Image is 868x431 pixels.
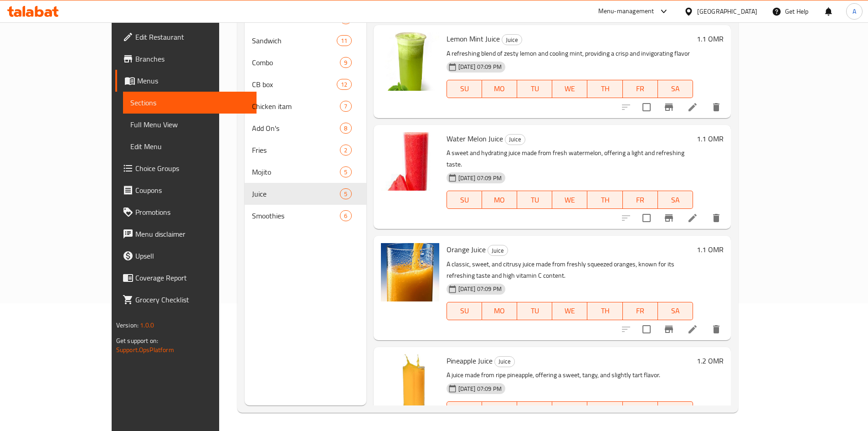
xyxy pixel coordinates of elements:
a: Branches [115,48,257,70]
div: Mojito5 [245,161,366,183]
span: SU [451,193,478,207]
a: Coverage Report [115,267,257,289]
div: Sandwich [252,35,337,46]
span: Smoothies [252,210,340,221]
span: Fries [252,145,340,156]
button: delete [705,207,727,229]
button: Branch-specific-item [658,96,680,118]
span: TU [521,304,549,317]
div: Chicken itam7 [245,95,366,117]
span: Water Melon Juice [447,132,503,145]
button: FR [623,80,658,98]
img: Pineapple Juice [381,354,439,413]
span: Juice [495,356,514,367]
button: SA [658,191,693,209]
button: MO [482,401,517,420]
button: delete [705,318,727,340]
h6: 1.1 OMR [697,132,724,145]
div: Smoothies6 [245,205,366,227]
span: Edit Restaurant [135,31,249,42]
p: A sweet and hydrating juice made from fresh watermelon, offering a light and refreshing taste. [447,147,693,170]
div: items [340,57,351,68]
span: CB box [252,79,337,90]
button: SA [658,80,693,98]
span: Menus [137,75,249,86]
button: TU [517,302,552,320]
div: items [340,123,351,134]
div: Add On's8 [245,117,366,139]
span: Coupons [135,185,249,196]
button: delete [705,96,727,118]
span: [DATE] 07:09 PM [455,174,505,182]
span: Juice [502,35,522,45]
div: Juice [505,134,525,145]
div: Juice5 [245,183,366,205]
span: Juice [488,245,508,256]
span: Version: [116,319,139,331]
button: TH [587,302,622,320]
span: SA [662,304,689,317]
div: Sandwich11 [245,30,366,52]
div: CB box12 [245,73,366,95]
a: Edit Restaurant [115,26,257,48]
span: SA [662,82,689,95]
button: SA [658,302,693,320]
span: Combo [252,57,340,68]
button: TU [517,401,552,420]
a: Coupons [115,179,257,201]
span: MO [486,193,514,207]
div: items [340,210,351,221]
button: WE [552,401,587,420]
button: WE [552,80,587,98]
a: Support.OpsPlatform [116,344,174,356]
button: FR [623,302,658,320]
h6: 1.2 OMR [697,354,724,367]
button: TH [587,401,622,420]
a: Full Menu View [123,114,257,135]
span: 6 [340,212,351,220]
span: 9 [340,58,351,67]
span: 5 [340,190,351,198]
span: FR [627,404,654,417]
div: Juice [502,34,522,45]
div: Menu-management [598,6,654,17]
div: Juice [494,356,515,367]
span: Edit Menu [130,141,249,152]
button: FR [623,401,658,420]
span: Upsell [135,250,249,261]
span: Lemon Mint Juice [447,32,500,46]
span: [DATE] 07:09 PM [455,285,505,293]
span: Get support on: [116,335,158,347]
span: Sections [130,97,249,108]
a: Edit menu item [687,324,698,335]
span: Mojito [252,166,340,177]
div: Juice [252,188,340,199]
div: items [337,35,351,46]
span: Select to update [637,208,656,228]
button: MO [482,80,517,98]
span: SU [451,304,478,317]
button: MO [482,302,517,320]
h6: 1.1 OMR [697,32,724,45]
button: TU [517,191,552,209]
button: MO [482,191,517,209]
a: Promotions [115,201,257,223]
button: Branch-specific-item [658,207,680,229]
span: FR [627,304,654,317]
span: [DATE] 07:09 PM [455,62,505,71]
span: WE [556,82,584,95]
span: Pineapple Juice [447,354,493,368]
span: Full Menu View [130,119,249,130]
button: SU [447,401,482,420]
span: TU [521,82,549,95]
div: Fries2 [245,139,366,161]
button: Branch-specific-item [658,318,680,340]
span: TH [591,82,619,95]
a: Edit Menu [123,135,257,157]
a: Upsell [115,245,257,267]
span: 11 [337,36,351,45]
button: TU [517,80,552,98]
